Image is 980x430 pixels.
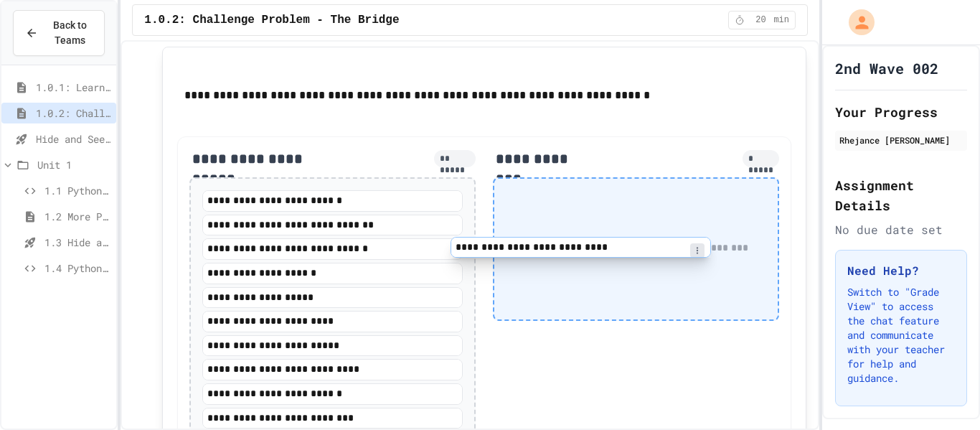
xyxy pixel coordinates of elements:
div: No due date set [835,221,967,238]
span: 1.0.2: Challenge Problem - The Bridge [144,11,399,29]
span: 1.0.1: Learning to Solve Hard Problems [36,80,110,95]
span: 1.1 Python with Turtle [44,183,110,198]
span: 1.4 Python (in Groups) [44,261,110,276]
span: Back to Teams [47,18,93,48]
span: Hide and Seek - SUB [36,131,110,146]
h2: Assignment Details [835,175,967,215]
span: 1.0.2: Challenge Problem - The Bridge [36,106,110,121]
button: Back to Teams [13,10,105,56]
p: Switch to "Grade View" to access the chat feature and communicate with your teacher for help and ... [847,285,955,385]
h1: 2nd Wave 002 [835,58,938,78]
span: min [773,14,789,26]
span: 20 [749,14,772,26]
span: 1.3 Hide and Seek [44,235,110,250]
div: My Account [834,6,878,39]
div: Rhejance [PERSON_NAME] [839,134,963,146]
h3: Need Help? [847,262,955,279]
span: Unit 1 [37,157,110,172]
span: 1.2 More Python (using Turtle) [44,209,110,224]
h2: Your Progress [835,102,967,122]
